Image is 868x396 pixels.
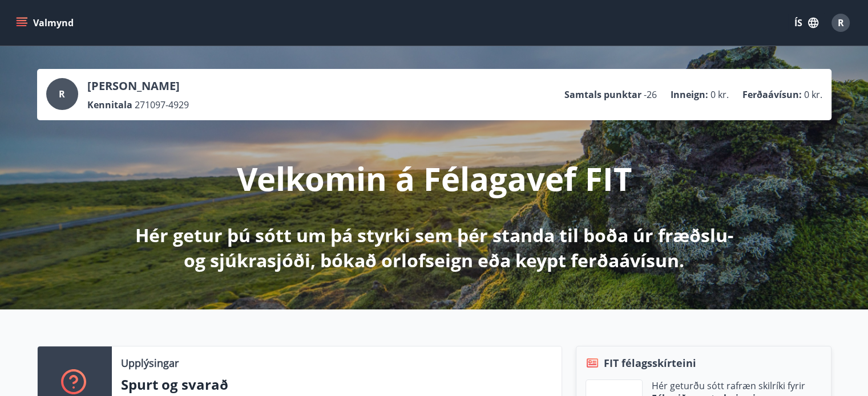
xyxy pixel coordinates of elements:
[14,13,78,33] button: menu
[838,17,844,29] span: R
[644,88,657,101] span: -26
[87,99,132,111] p: Kennitala
[742,88,802,101] p: Ferðaávísun :
[87,78,189,94] p: [PERSON_NAME]
[604,356,696,370] span: FIT félagsskírteini
[121,356,179,370] p: Upplýsingar
[671,88,708,101] p: Inneign :
[788,13,825,33] button: ÍS
[135,99,189,111] span: 271097-4929
[652,379,805,392] p: Hér geturðu sótt rafræn skilríki fyrir
[804,88,822,101] span: 0 kr.
[133,223,736,273] p: Hér getur þú sótt um þá styrki sem þér standa til boða úr fræðslu- og sjúkrasjóði, bókað orlofsei...
[59,88,65,100] span: R
[827,9,854,36] button: R
[564,88,641,101] p: Samtals punktar
[710,88,729,101] span: 0 kr.
[237,157,632,200] p: Velkomin á Félagavef FIT
[121,375,552,394] p: Spurt og svarað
